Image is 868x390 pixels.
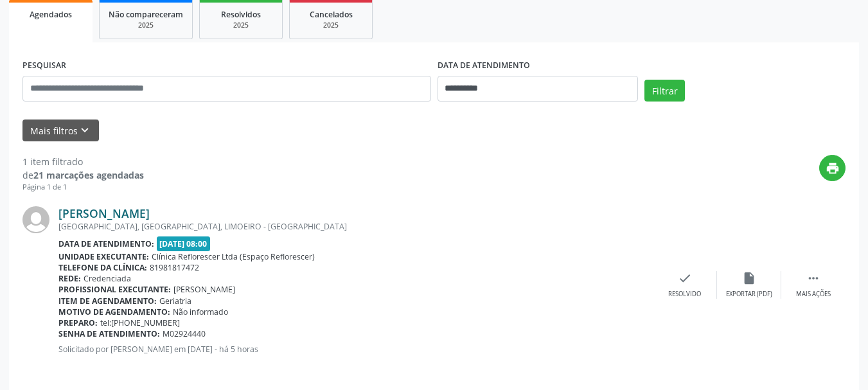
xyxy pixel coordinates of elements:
[644,80,685,102] button: Filtrar
[742,271,756,285] i: insert_drive_file
[22,168,144,182] div: de
[100,317,180,328] span: tel:[PHONE_NUMBER]
[58,262,147,273] b: Telefone da clínica:
[173,306,228,317] span: Não informado
[152,251,315,262] span: Clínica Reflorescer Ltda (Espaço Reflorescer)
[109,9,183,20] span: Não compareceram
[806,271,820,285] i: 
[668,290,701,299] div: Resolvido
[22,206,49,233] img: img
[796,290,831,299] div: Mais ações
[678,271,692,285] i: check
[22,56,66,76] label: PESQUISAR
[150,262,199,273] span: 81981817472
[819,155,846,181] button: print
[58,206,150,220] a: [PERSON_NAME]
[58,306,170,317] b: Motivo de agendamento:
[299,21,363,30] div: 2025
[30,9,72,20] span: Agendados
[58,221,653,232] div: [GEOGRAPHIC_DATA], [GEOGRAPHIC_DATA], LIMOEIRO - [GEOGRAPHIC_DATA]
[209,21,273,30] div: 2025
[58,284,171,295] b: Profissional executante:
[221,9,261,20] span: Resolvidos
[33,169,144,181] strong: 21 marcações agendadas
[22,120,99,142] button: Mais filtroskeyboard_arrow_down
[109,21,183,30] div: 2025
[84,273,131,284] span: Credenciada
[22,155,144,168] div: 1 item filtrado
[726,290,772,299] div: Exportar (PDF)
[173,284,235,295] span: [PERSON_NAME]
[58,328,160,339] b: Senha de atendimento:
[58,344,653,355] p: Solicitado por [PERSON_NAME] em [DATE] - há 5 horas
[22,182,144,193] div: Página 1 de 1
[159,296,191,306] span: Geriatria
[58,251,149,262] b: Unidade executante:
[58,317,98,328] b: Preparo:
[438,56,530,76] label: DATA DE ATENDIMENTO
[78,123,92,137] i: keyboard_arrow_down
[310,9,353,20] span: Cancelados
[163,328,206,339] span: M02924440
[826,161,840,175] i: print
[58,296,157,306] b: Item de agendamento:
[58,238,154,249] b: Data de atendimento:
[157,236,211,251] span: [DATE] 08:00
[58,273,81,284] b: Rede:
